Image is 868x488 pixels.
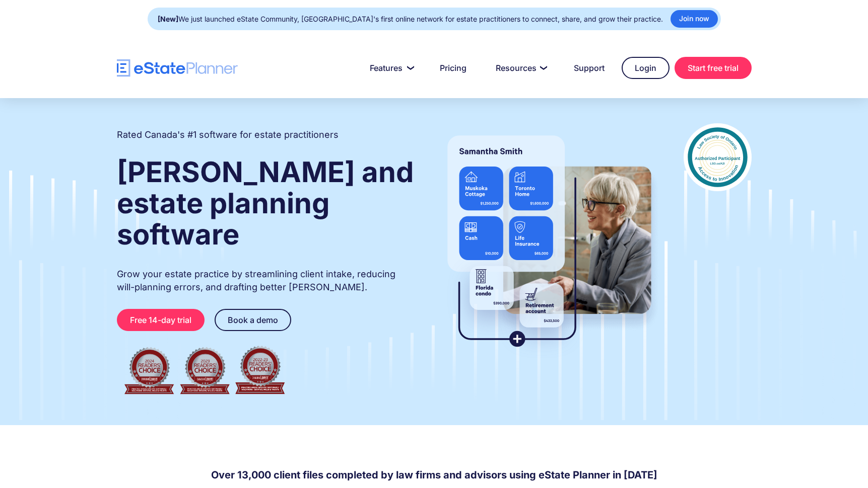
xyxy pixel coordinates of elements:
div: We just launched eState Community, [GEOGRAPHIC_DATA]'s first online network for estate practition... [158,12,663,26]
strong: [New] [158,15,178,23]
a: Start free trial [675,57,752,79]
strong: [PERSON_NAME] and estate planning software [117,155,414,252]
a: Book a demo [215,309,291,331]
h4: Over 13,000 client files completed by law firms and advisors using eState Planner in [DATE] [211,468,657,482]
p: Grow your estate practice by streamlining client intake, reducing will-planning errors, and draft... [117,268,415,294]
a: Join now [671,10,718,28]
a: Login [622,57,670,79]
a: Resources [484,58,557,78]
h2: Rated Canada's #1 software for estate practitioners [117,128,339,141]
a: Free 14-day trial [117,309,205,331]
a: Features [358,58,423,78]
img: estate planner showing wills to their clients, using eState Planner, a leading estate planning so... [435,123,663,360]
a: Pricing [428,58,479,78]
a: home [117,59,238,77]
a: Support [562,58,617,78]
